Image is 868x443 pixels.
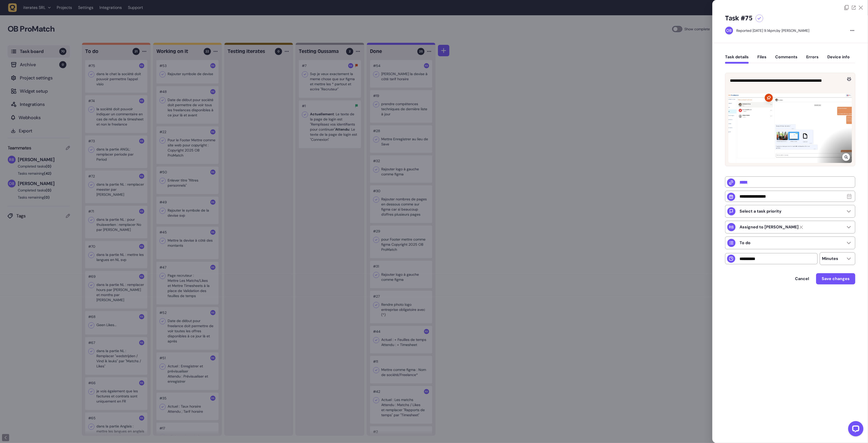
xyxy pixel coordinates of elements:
iframe: LiveChat chat widget [844,419,865,440]
img: Oussama Bahassou [725,27,733,34]
div: by [PERSON_NAME] [736,28,809,33]
p: Select a task priority [740,209,782,214]
button: Comments [775,54,798,64]
p: Minutes [822,256,838,261]
button: Files [757,54,767,64]
button: Save changes [816,273,855,284]
div: Reported [DATE] 9.14pm, [736,28,776,33]
span: Cancel [795,276,809,281]
strong: Rodolphe Balay [740,225,799,230]
button: Device info [827,54,850,64]
p: To do [740,240,751,245]
button: Task details [725,54,749,64]
h5: Task #75 [725,14,753,22]
button: Errors [806,54,819,64]
button: Cancel [790,274,814,284]
span: Save changes [822,276,850,281]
